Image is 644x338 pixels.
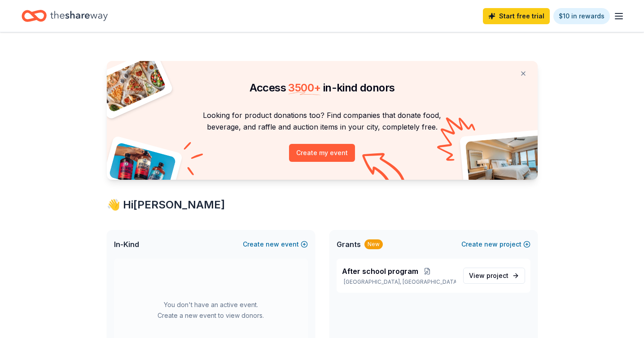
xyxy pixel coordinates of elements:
[243,239,308,250] button: Createnewevent
[342,266,418,277] span: After school program
[342,278,456,286] p: [GEOGRAPHIC_DATA], [GEOGRAPHIC_DATA]
[461,239,530,250] button: Createnewproject
[486,272,508,279] span: project
[114,239,139,250] span: In-Kind
[96,56,166,113] img: Pizza
[337,239,361,250] span: Grants
[484,239,498,250] span: new
[364,239,383,249] div: New
[288,81,320,94] span: 3500 +
[118,109,527,133] p: Looking for product donations too? Find companies that donate food, beverage, and raffle and auct...
[266,239,279,250] span: new
[107,198,538,212] div: 👋 Hi [PERSON_NAME]
[463,268,525,284] a: View project
[553,8,610,24] a: $10 in rewards
[483,8,550,24] a: Start free trial
[22,5,108,26] a: Home
[289,144,355,162] button: Create my event
[469,270,508,281] span: View
[250,81,395,94] span: Access in-kind donors
[362,153,407,186] img: Curvy arrow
